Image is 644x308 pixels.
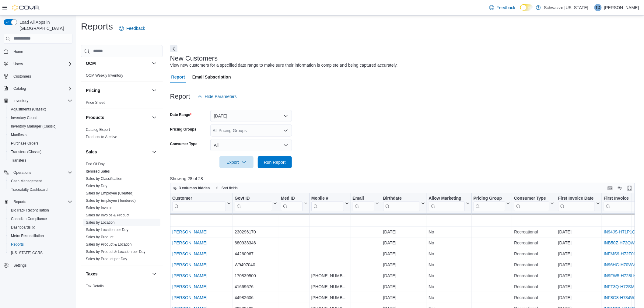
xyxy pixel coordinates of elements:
[170,176,640,182] p: Showing 28 of 28
[9,131,29,138] a: Manifests
[11,198,29,205] button: Reports
[11,216,47,221] span: Canadian Compliance
[352,195,379,211] button: Email
[86,176,122,181] span: Sales by Classification
[210,139,292,151] button: All
[86,135,117,139] span: Products to Archive
[151,148,158,156] button: Sales
[383,195,420,211] div: Birthdate
[383,294,425,301] div: [DATE]
[86,257,127,261] span: Sales by Product per Day
[172,195,231,211] button: Customer
[81,72,163,82] div: OCM
[117,22,147,34] a: Feedback
[13,199,26,204] span: Reports
[281,195,303,201] div: Med ID
[11,242,24,247] span: Reports
[429,195,464,201] div: Allow Marketing
[11,158,26,163] span: Transfers
[6,185,75,194] button: Traceabilty Dashboard
[604,295,637,300] a: INF8G8-H734W2
[11,97,72,104] span: Inventory
[558,250,600,257] div: [DATE]
[1,72,75,81] button: Customers
[81,20,113,33] h1: Reports
[383,250,425,257] div: [DATE]
[9,140,72,147] span: Purchase Orders
[170,62,398,68] div: View new customers for a specified date range to make sure their information is complete and bein...
[9,241,26,248] a: Reports
[86,284,104,289] span: Tax Details
[11,225,35,230] span: Dashboards
[219,156,254,168] button: Export
[6,139,75,148] button: Purchase Orders
[429,294,469,301] div: No
[170,142,198,146] label: Consumer Type
[311,294,349,301] div: [PHONE_NUMBER]
[604,284,637,289] a: INFT3Q-H72SM1
[352,195,374,201] div: Email
[11,85,72,92] span: Catalog
[192,71,231,83] span: Email Subscription
[429,228,469,236] div: No
[558,239,600,247] div: [DATE]
[594,4,602,11] div: Tim Defabbo-Winter JR
[604,240,638,245] a: INB50Z-H72QWC
[474,217,510,224] div: -
[9,207,51,214] a: BioTrack Reconciliation
[311,195,344,201] div: Mobile #
[9,249,72,257] span: Washington CCRS
[604,273,636,278] a: IN9FW5-H728LK
[9,140,41,147] a: Purchase Orders
[9,249,45,257] a: [US_STATE] CCRS
[13,263,26,268] span: Settings
[11,169,72,176] span: Operations
[234,217,277,224] div: -
[558,195,595,211] div: First Invoice Date
[383,239,425,247] div: [DATE]
[9,215,49,222] a: Canadian Compliance
[383,195,425,211] button: Birthdate
[234,283,277,290] div: 41669676
[170,93,190,100] h3: Report
[1,198,75,206] button: Reports
[281,217,307,224] div: -
[9,177,44,185] a: Cash Management
[383,283,425,290] div: [DATE]
[9,232,46,240] a: Metrc Reconciliation
[474,195,510,211] button: Pricing Group
[497,5,515,11] span: Feedback
[86,60,96,66] h3: OCM
[9,177,72,185] span: Cash Management
[558,261,600,268] div: [DATE]
[429,195,464,211] div: Allow Marketing
[11,198,72,205] span: Reports
[558,195,600,211] button: First Invoice Date
[6,114,75,122] button: Inventory Count
[558,228,600,236] div: [DATE]
[514,195,549,201] div: Consumer Type
[9,123,72,130] span: Inventory Manager (Classic)
[81,160,163,265] div: Sales
[6,177,75,185] button: Cash Management
[86,271,98,277] h3: Taxes
[11,107,46,112] span: Adjustments (Classic)
[558,283,600,290] div: [DATE]
[258,156,292,168] button: Run Report
[429,283,469,290] div: No
[86,184,107,188] a: Sales by Day
[13,61,23,66] span: Users
[487,2,518,14] a: Feedback
[6,131,75,139] button: Manifests
[86,242,132,247] span: Sales by Product & Location
[558,294,600,301] div: [DATE]
[11,85,28,92] button: Catalog
[172,229,207,234] a: [PERSON_NAME]
[11,187,47,192] span: Traceabilty Dashboard
[172,240,207,245] a: [PERSON_NAME]
[6,156,75,165] button: Transfers
[9,148,44,156] a: Transfers (Classic)
[172,195,226,211] div: Customer URL
[86,149,97,155] h3: Sales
